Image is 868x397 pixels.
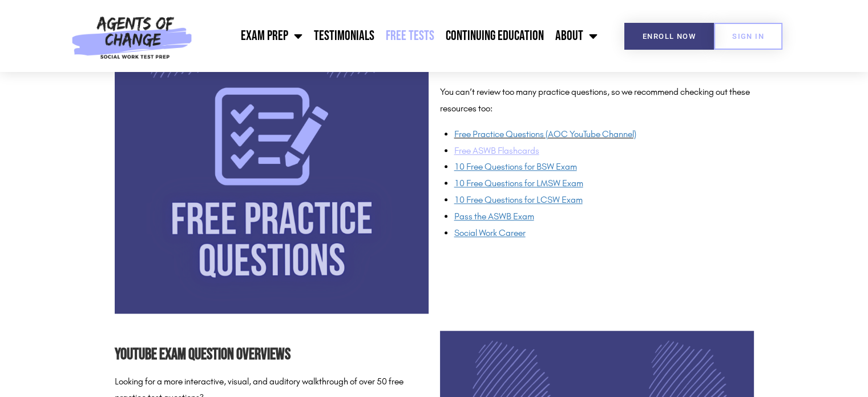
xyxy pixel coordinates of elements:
[440,84,754,117] p: You can’t review too many practice questions, so we recommend checking out these resources too:
[454,129,636,139] a: Free Practice Questions (AOC YouTube Channel)
[550,22,603,50] a: About
[380,22,440,50] a: Free Tests
[454,145,539,156] a: Free ASWB Flashcards
[454,227,526,238] a: Social Work Career
[624,23,714,50] a: Enroll Now
[454,178,583,189] a: 10 Free Questions for LMSW Exam
[714,23,782,50] a: SIGN IN
[454,211,534,222] span: Pass the ASWB Exam
[235,22,308,50] a: Exam Prep
[732,33,764,40] span: SIGN IN
[643,33,696,40] span: Enroll Now
[454,161,577,172] a: 10 Free Questions for BSW Exam
[454,194,583,205] a: 10 Free Questions for LCSW Exam
[454,211,536,222] a: Pass the ASWB Exam
[308,22,380,50] a: Testimonials
[440,22,550,50] a: Continuing Education
[198,22,603,50] nav: Menu
[115,342,429,368] h2: YouTube Exam Question Overviews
